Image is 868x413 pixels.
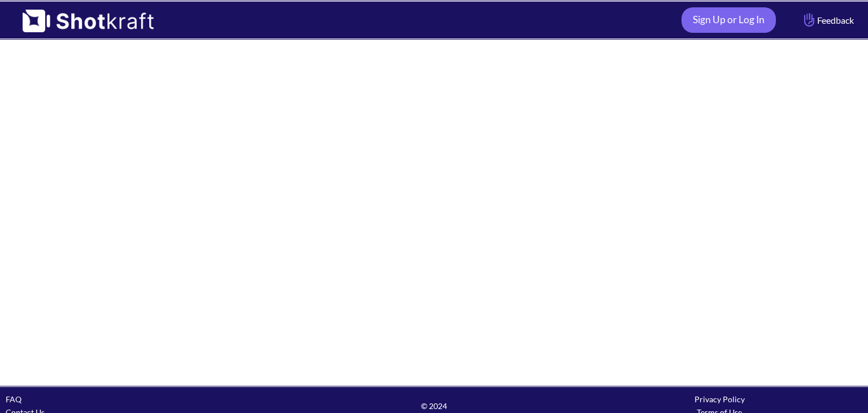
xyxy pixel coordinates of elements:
img: Hand Icon [801,10,817,29]
span: Feedback [801,14,854,27]
a: FAQ [6,394,21,404]
div: Privacy Policy [577,393,862,406]
span: © 2024 [291,399,576,412]
a: Sign Up or Log In [682,7,776,33]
